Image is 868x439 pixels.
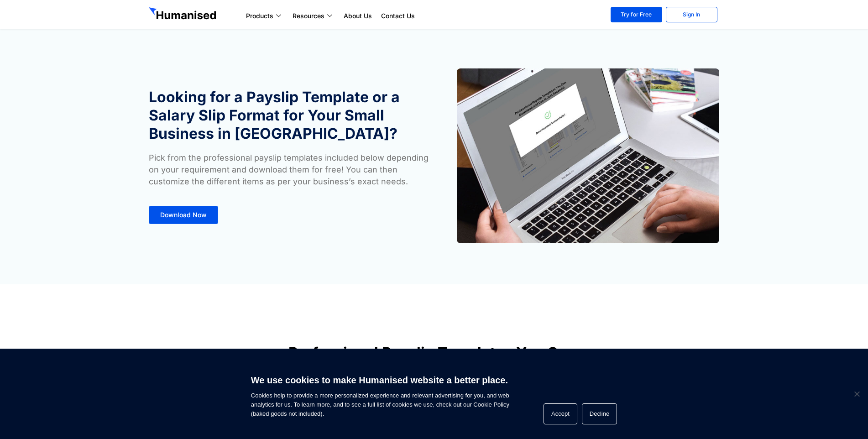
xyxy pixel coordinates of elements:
a: Resources [288,10,339,21]
a: Try for Free [611,7,662,22]
a: About Us [339,10,376,21]
span: Download Now [160,212,207,218]
p: Pick from the professional payslip templates included below depending on your requirement and dow... [149,152,429,188]
a: Sign In [666,7,717,22]
a: Download Now [149,206,218,224]
h1: Professional Payslip Templates You Can Download and Use in Just Seconds! [272,344,593,380]
a: Products [241,10,288,21]
a: Contact Us [376,10,419,21]
button: Decline [582,403,617,424]
button: Accept [544,403,577,424]
h1: Looking for a Payslip Template or a Salary Slip Format for Your Small Business in [GEOGRAPHIC_DATA]? [149,88,429,143]
img: GetHumanised Logo [149,7,218,22]
span: Decline [852,389,861,398]
h6: We use cookies to make Humanised website a better place. [251,374,509,387]
span: Cookies help to provide a more personalized experience and relevant advertising for you, and web ... [251,369,509,418]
